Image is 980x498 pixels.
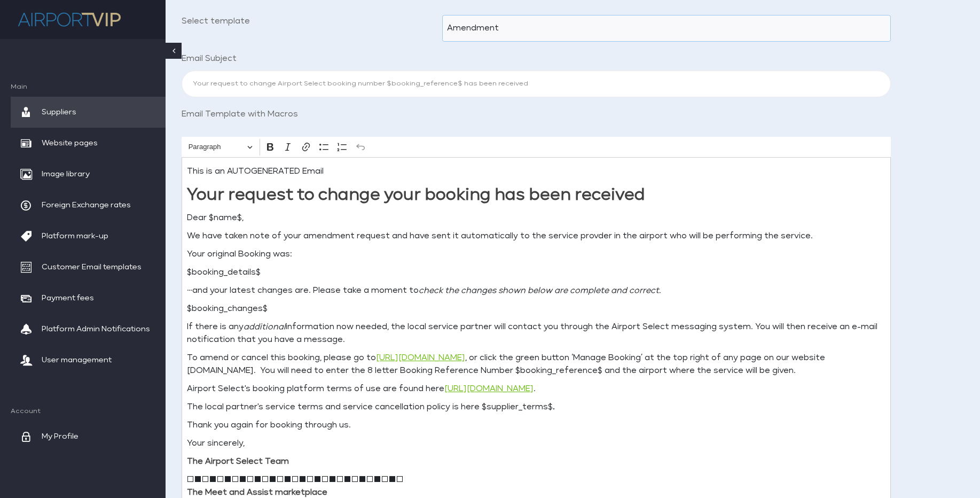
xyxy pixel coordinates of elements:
i: check the changes shown below are complete and correct. [419,286,661,294]
img: company logo here [16,8,123,31]
a: Website pages [11,128,166,159]
p: We have taken note of your amendment request and have sent it automatically to the service provde... [187,230,885,243]
p: Your original Booking was: [187,248,885,261]
span: Paragraph [189,141,244,153]
span: Platform Admin Notifications [42,314,150,345]
a: Customer Email templates [11,252,166,283]
span: Platform mark-up [42,221,108,252]
strong: . [553,403,555,411]
p: Your sincerely, [187,437,885,450]
a: My Profile [11,421,166,452]
a: [URL][DOMAIN_NAME] [444,385,534,393]
p: If there is any information now needed, the local service partner will contact you through the Ai... [187,321,885,346]
a: User management [11,345,166,376]
strong: The Meet and Assist marketplace [187,488,327,496]
p: Dear $name$, [187,212,885,224]
span: Website pages [42,128,98,159]
a: Platform mark-up [11,221,166,252]
a: Platform Admin Notifications [11,314,166,345]
p: $booking_details$ [187,266,885,279]
p: To amend or cancel this booking, please go to , or click the green button ‘Manage Booking’ at the... [187,352,885,377]
strong: Your request to change your booking has been received [187,187,645,203]
p: Thank you again for booking through us. [187,419,885,432]
span: My Profile [42,421,79,452]
span: Payment fees [42,283,94,314]
p: This is an AUTOGENERATED Email [187,165,885,178]
strong: The Airport Select Team [187,457,289,465]
span: Foreign Exchange rates [42,190,131,221]
label: Email Template with Macros [178,108,438,121]
span: Image library [42,159,90,190]
a: Image library [11,159,166,190]
p: Airport Select's booking platform terms of use are found here . [187,383,885,395]
span: Suppliers [42,97,76,128]
i: additional [244,323,286,331]
span: User management [42,345,112,376]
label: Email Subject [178,52,438,65]
label: Select template [178,15,438,36]
a: Payment fees [11,283,166,314]
a: Suppliers [11,97,166,128]
a: Foreign Exchange rates [11,190,166,221]
button: Paragraph, Heading [184,139,257,155]
p: The local partner's service terms and service cancellation policy is here $supplier_terms$ [187,401,885,414]
span: Customer Email templates [42,252,142,283]
div: Editor toolbar [182,137,891,157]
p: …and your latest changes are. Please take a moment to [187,284,885,297]
span: Account [11,408,166,416]
a: [URL][DOMAIN_NAME] [376,354,465,362]
p: $booking_changes$ [187,302,885,315]
span: Main [11,83,166,91]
